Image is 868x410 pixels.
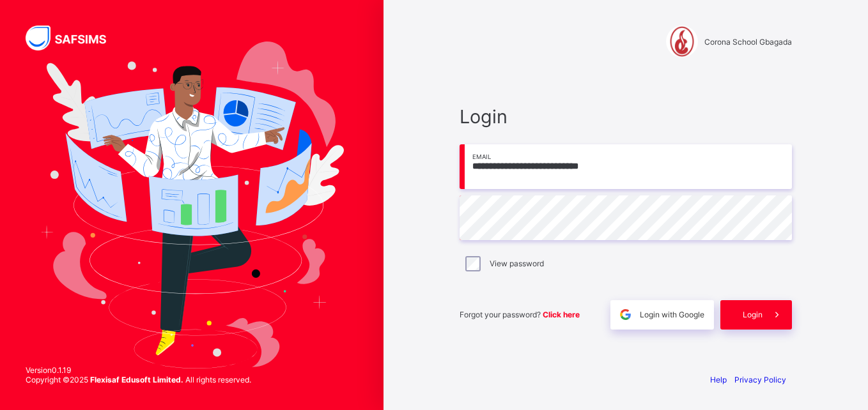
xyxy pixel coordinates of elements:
span: Copyright © 2025 All rights reserved. [26,375,251,384]
img: Hero Image [40,42,344,368]
a: Privacy Policy [734,375,786,384]
label: View password [490,259,544,268]
span: Login with Google [640,310,704,319]
img: SAFSIMS Logo [26,26,121,50]
span: Forgot your password? [460,310,580,319]
a: Help [710,375,727,384]
span: Login [743,310,763,319]
strong: Flexisaf Edusoft Limited. [90,375,183,384]
span: Login [460,105,792,128]
img: google.396cfc9801f0270233282035f929180a.svg [618,307,633,322]
a: Click here [543,310,580,319]
span: Corona School Gbagada [704,37,792,47]
span: Version 0.1.19 [26,365,251,375]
